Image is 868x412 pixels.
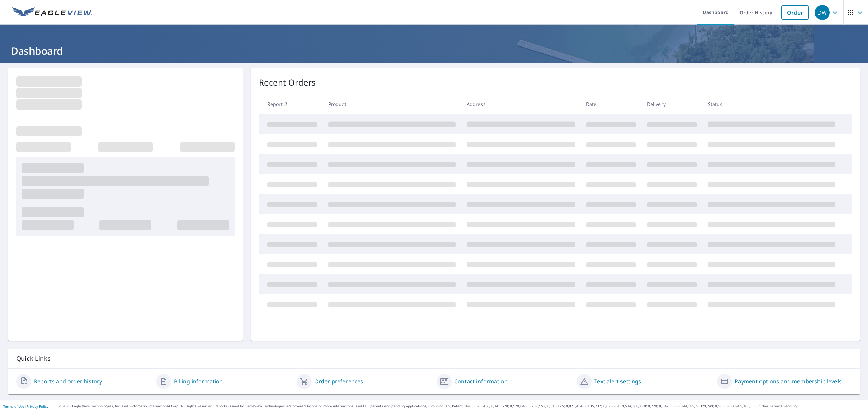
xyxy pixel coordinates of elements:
a: Contact information [454,377,508,386]
th: Date [580,94,642,114]
p: | [3,404,48,408]
a: Order [781,5,809,20]
p: © 2025 Eagle View Technologies, Inc. and Pictometry International Corp. All Rights Reserved. Repo... [59,404,865,409]
a: Terms of Use [3,404,24,409]
a: Payment options and membership levels [735,377,842,386]
a: Order preferences [314,377,363,386]
div: DW [815,5,830,20]
a: Billing information [174,377,223,386]
a: Text alert settings [594,377,641,386]
p: Recent Orders [259,76,316,89]
h1: Dashboard [8,44,860,58]
a: Reports and order history [34,377,102,386]
th: Report # [259,94,323,114]
img: EV Logo [12,7,92,18]
p: Quick Links [16,354,852,363]
th: Status [703,94,841,114]
th: Delivery [642,94,703,114]
th: Product [323,94,461,114]
th: Address [461,94,580,114]
a: Privacy Policy [26,404,48,409]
